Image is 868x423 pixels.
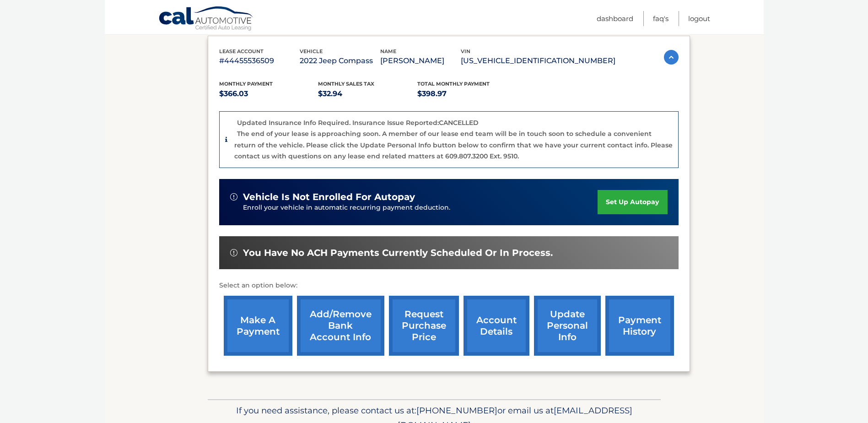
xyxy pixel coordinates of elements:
[158,6,254,33] a: Cal Automotive
[653,11,669,26] a: FAQ's
[318,81,374,87] span: Monthly sales Tax
[300,54,380,67] p: 2022 Jeep Compass
[243,191,415,203] span: vehicle is not enrolled for autopay
[461,54,615,67] p: [US_VEHICLE_IDENTIFICATION_NUMBER]
[237,119,479,127] p: Updated Insurance Info Required. Insurance Issue Reported:CANCELLED
[605,296,674,356] a: payment history
[230,249,237,256] img: alert-white.svg
[597,11,633,26] a: Dashboard
[688,11,710,26] a: Logout
[219,48,264,54] span: lease account
[416,405,497,416] span: [PHONE_NUMBER]
[461,48,470,54] span: vin
[318,87,417,100] p: $32.94
[297,296,384,356] a: Add/Remove bank account info
[300,48,323,54] span: vehicle
[380,54,461,67] p: [PERSON_NAME]
[243,247,553,259] span: You have no ACH payments currently scheduled or in process.
[219,81,273,87] span: Monthly Payment
[417,87,517,100] p: $398.97
[219,54,300,67] p: #44455536509
[219,87,318,100] p: $366.03
[243,203,598,213] p: Enroll your vehicle in automatic recurring payment deduction.
[417,81,490,87] span: Total Monthly Payment
[389,296,459,356] a: request purchase price
[234,130,673,160] p: The end of your lease is approaching soon. A member of our lease end team will be in touch soon t...
[230,193,237,201] img: alert-white.svg
[224,296,292,356] a: make a payment
[664,50,679,65] img: accordion-active.svg
[380,48,396,54] span: name
[598,190,667,214] a: set up autopay
[219,280,679,291] p: Select an option below:
[534,296,601,356] a: update personal info
[464,296,529,356] a: account details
